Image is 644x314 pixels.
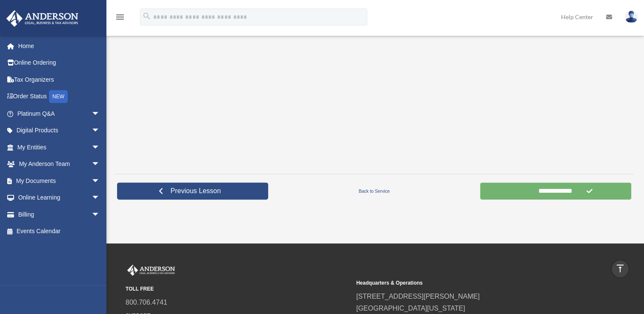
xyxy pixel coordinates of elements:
span: arrow_drop_down [92,189,109,207]
span: arrow_drop_down [92,122,109,140]
i: search [142,11,152,21]
a: Home [6,37,113,54]
a: [GEOGRAPHIC_DATA][US_STATE] [356,305,465,312]
span: arrow_drop_down [92,139,109,156]
a: [STREET_ADDRESS][PERSON_NAME] [356,293,480,300]
a: Tax Organizers [6,71,113,88]
img: Anderson Advisors Platinum Portal [4,10,81,27]
a: Online Learningarrow_drop_down [6,189,113,206]
a: menu [115,15,125,22]
a: My Anderson Teamarrow_drop_down [6,156,113,173]
span: arrow_drop_down [92,105,109,123]
span: arrow_drop_down [92,156,109,173]
a: My Documentsarrow_drop_down [6,172,113,189]
i: vertical_align_top [615,263,625,274]
img: Anderson Advisors Platinum Portal [126,265,177,276]
a: My Entitiesarrow_drop_down [6,139,113,156]
a: Digital Productsarrow_drop_down [6,122,113,139]
a: Platinum Q&Aarrow_drop_down [6,105,113,122]
small: Headquarters & Operations [356,279,581,288]
a: Online Ordering [6,54,113,71]
a: Billingarrow_drop_down [6,206,113,223]
span: arrow_drop_down [92,172,109,190]
small: TOLL FREE [126,285,350,294]
a: 800.706.4741 [126,299,167,306]
i: menu [115,12,125,22]
a: Events Calendar [6,223,113,240]
a: Back to Service [270,187,478,195]
a: vertical_align_top [611,260,629,278]
a: Order StatusNEW [6,88,113,106]
span: arrow_drop_down [92,206,109,223]
img: User Pic [625,11,638,23]
div: NEW [49,90,68,103]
